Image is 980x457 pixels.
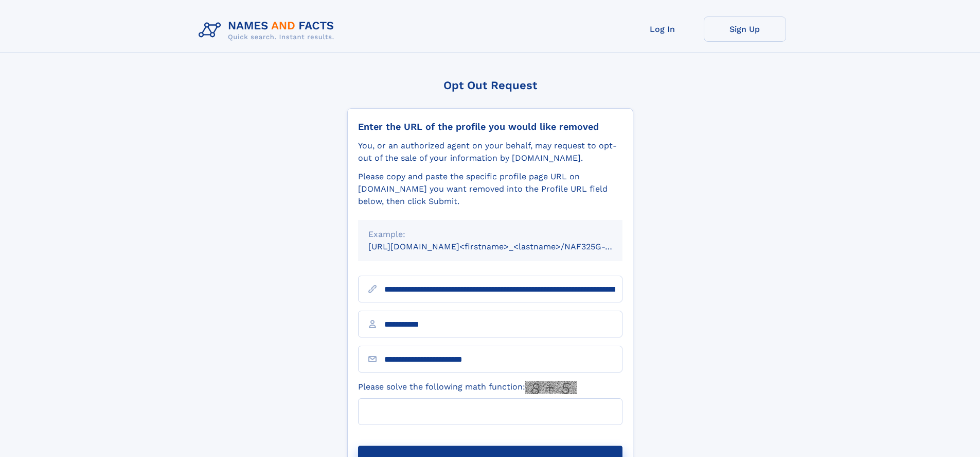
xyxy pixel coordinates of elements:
[704,16,786,42] a: Sign Up
[347,79,633,92] div: Opt Out Request
[194,16,343,44] img: Logo Names and Facts
[358,171,622,208] div: Please copy and paste the specific profile page URL on [DOMAIN_NAME] you want removed into the Pr...
[358,140,622,164] div: You, or an authorized agent on your behalf, may request to opt-out of the sale of your informatio...
[368,242,642,251] small: [URL][DOMAIN_NAME]<firstname>_<lastname>/NAF325G-xxxxxxxx
[621,16,704,42] a: Log In
[358,381,577,394] label: Please solve the following math function:
[358,121,622,132] div: Enter the URL of the profile you would like removed
[368,228,612,241] div: Example:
